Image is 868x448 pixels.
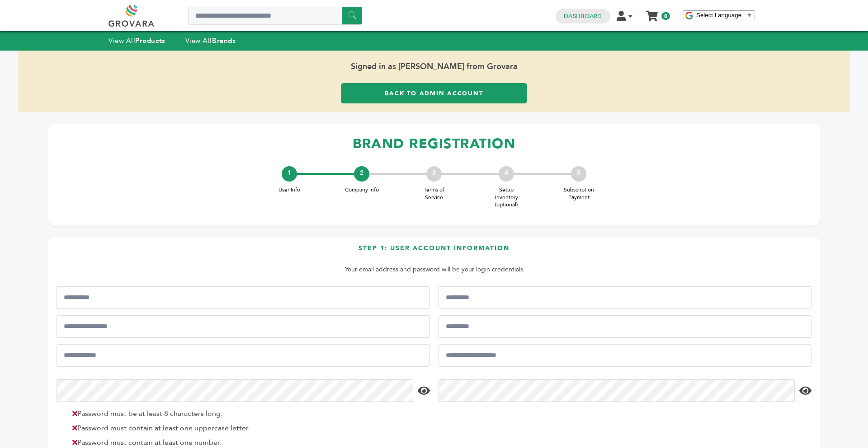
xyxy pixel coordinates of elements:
a: View AllBrands [185,36,236,45]
div: 3 [426,166,442,182]
input: Mobile Phone Number [57,315,430,338]
h1: BRAND REGISTRATION [57,131,811,157]
div: 4 [499,166,514,182]
span: Subscription Payment [561,186,597,201]
input: Confirm Email Address* [439,344,812,367]
li: Password must be at least 8 characters long. [68,408,428,419]
span: Select Language [696,12,741,19]
span: Terms of Service [416,186,452,201]
div: 2 [354,166,369,182]
input: Last Name* [439,286,812,309]
span: ​ [744,12,744,19]
span: ▼ [746,12,752,19]
a: View AllProducts [108,36,165,45]
span: Signed in as [PERSON_NAME] from Grovara [18,51,850,83]
input: Email Address* [57,344,430,367]
p: Your email address and password will be your login credentials [61,264,807,275]
strong: Products [135,36,165,45]
span: Company Info [344,186,380,194]
div: 1 [282,166,297,182]
a: Dashboard [564,12,602,20]
span: Setup Inventory (optional) [488,186,524,209]
div: 5 [571,166,586,182]
a: Back to Admin Account [341,83,527,103]
input: Search a product or brand... [188,7,362,25]
input: Confirm Password* [439,379,795,402]
a: Select Language​ [696,12,752,19]
li: Password must contain at least one uppercase letter. [68,423,428,434]
input: First Name* [57,286,430,309]
a: My Cart [647,8,657,18]
input: Password* [57,379,413,402]
span: 0 [661,12,670,20]
strong: Brands [212,36,236,45]
span: User Info [271,186,307,194]
input: Job Title* [439,315,812,338]
li: Password must contain at least one number. [68,437,428,448]
h3: Step 1: User Account Information [57,244,811,260]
